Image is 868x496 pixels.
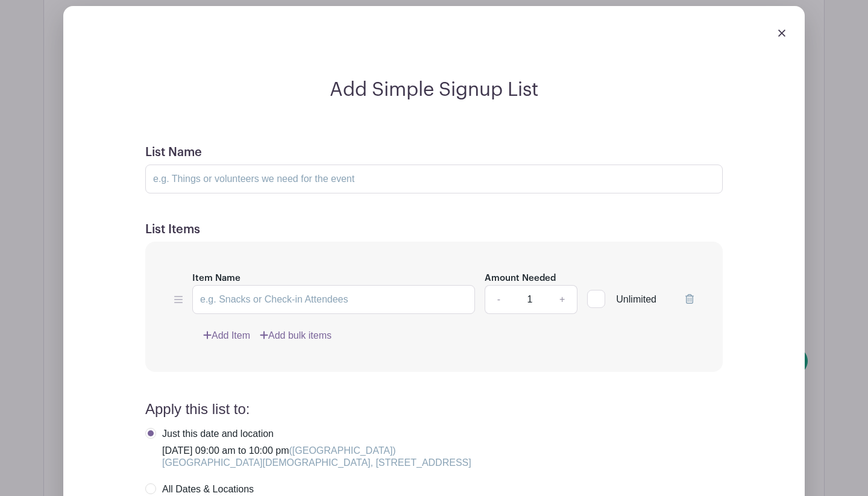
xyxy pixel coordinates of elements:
[145,165,723,193] input: e.g. Things or volunteers we need for the event
[778,30,785,37] img: close_button-5f87c8562297e5c2d7936805f587ecaba9071eb48480494691a3f1689db116b3.svg
[145,401,723,418] h4: Apply this list to:
[145,145,202,160] label: List Name
[547,285,577,314] a: +
[145,483,254,495] label: All Dates & Locations
[203,328,250,343] a: Add Item
[131,78,737,101] h2: Add Simple Signup List
[162,428,471,440] div: Just this date and location
[260,328,332,343] a: Add bulk items
[289,445,395,456] span: ([GEOGRAPHIC_DATA])
[485,285,512,314] a: -
[192,285,475,314] input: e.g. Snacks or Check-in Attendees
[616,294,656,304] span: Unlimited
[145,428,471,469] label: [DATE] 09:00 am to 10:00 pm
[162,457,471,469] div: [GEOGRAPHIC_DATA][DEMOGRAPHIC_DATA], [STREET_ADDRESS]
[145,222,723,237] h5: List Items
[485,272,556,286] label: Amount Needed
[192,272,241,286] label: Item Name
